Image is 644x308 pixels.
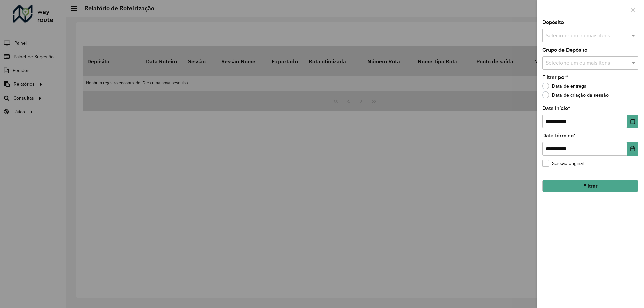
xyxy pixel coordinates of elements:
label: Data início [542,104,570,112]
label: Grupo de Depósito [542,46,587,54]
button: Choose Date [627,142,638,156]
button: Choose Date [627,115,638,128]
label: Filtrar por [542,73,568,81]
label: Sessão original [542,160,584,167]
label: Data de entrega [542,83,587,89]
label: Data de criação da sessão [542,91,609,98]
label: Data término [542,132,576,140]
label: Depósito [542,18,564,26]
button: Filtrar [542,180,638,192]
